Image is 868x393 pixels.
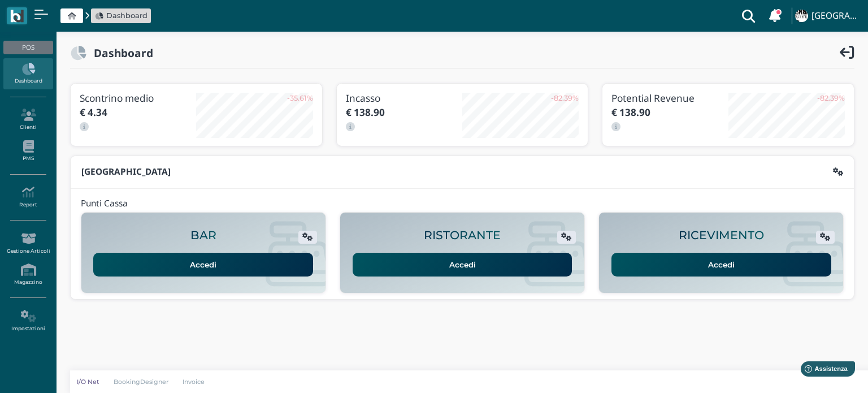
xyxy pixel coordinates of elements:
[3,58,53,89] a: Dashboard
[3,41,53,54] div: POS
[346,93,462,103] h3: Incasso
[80,106,107,119] b: € 4.34
[86,47,153,59] h2: Dashboard
[795,10,808,22] img: ...
[3,136,53,167] a: PMS
[793,2,861,29] a: ... [GEOGRAPHIC_DATA]
[80,93,196,103] h3: Scontrino medio
[106,10,147,21] span: Dashboard
[346,106,385,119] b: € 138.90
[3,182,53,213] a: Report
[81,166,171,178] b: [GEOGRAPHIC_DATA]
[190,229,216,242] h2: BAR
[93,253,313,277] a: Accedi
[811,11,861,21] h4: [GEOGRAPHIC_DATA]
[353,253,572,277] a: Accedi
[10,10,23,23] img: logo
[679,229,764,242] h2: RICEVIMENTO
[611,106,650,119] b: € 138.90
[3,305,53,336] a: Impostazioni
[3,228,53,259] a: Gestione Articoli
[611,253,831,277] a: Accedi
[424,229,501,242] h2: RISTORANTE
[3,104,53,135] a: Clienti
[81,199,128,209] h4: Punti Cassa
[611,93,728,103] h3: Potential Revenue
[788,358,858,383] iframe: Help widget launcher
[3,259,53,290] a: Magazzino
[95,10,147,21] a: Dashboard
[33,9,75,18] span: Assistenza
